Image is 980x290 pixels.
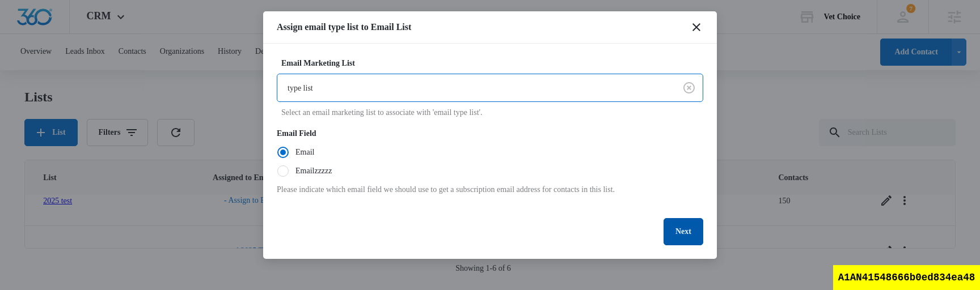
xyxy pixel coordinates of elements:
div: Email [295,146,314,158]
p: Please indicate which email field we should use to get a subscription email address for contacts ... [277,184,703,195]
label: Email Marketing List [281,57,708,69]
label: Email Field [277,127,703,139]
button: Next [664,218,703,245]
button: Clear [680,79,698,97]
div: A1AN41548666b0ed834ea48 [833,265,980,290]
button: close [690,20,703,34]
div: Emailzzzzz [295,165,332,177]
p: Select an email marketing list to associate with 'email type list'. [281,106,703,118]
h1: Assign email type list to Email List [277,20,411,34]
